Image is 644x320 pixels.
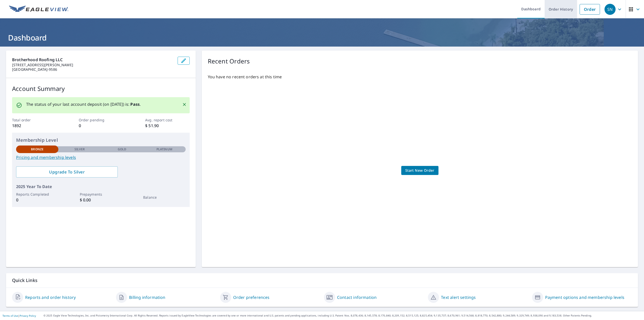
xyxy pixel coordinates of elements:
p: Platinum [156,147,172,152]
a: Reports and order history [25,294,76,300]
span: Start New Order [405,167,434,174]
p: Brotherhood Roofing LLC [12,57,174,63]
p: Balance [143,195,185,200]
p: | [3,314,36,317]
p: Reports Completed [16,192,58,197]
p: 0 [79,123,123,129]
a: Payment options and membership levels [545,294,624,300]
p: Membership Level [16,137,186,144]
h1: Dashboard [6,32,638,43]
p: Total order [12,117,56,123]
div: SN [605,4,616,15]
p: $ 0.00 [80,197,122,203]
img: EV Logo [9,6,68,13]
p: [STREET_ADDRESS][PERSON_NAME] [12,63,174,67]
p: The status of your last account deposit (on [DATE]) is: . [26,101,141,107]
p: 1892 [12,123,56,129]
p: Bronze [31,147,44,152]
button: Close [181,101,188,108]
a: Billing information [129,294,165,300]
a: Order preferences [233,294,270,300]
p: 2025 Year To Date [16,184,186,190]
a: Upgrade To Silver [16,166,118,177]
b: Pass [130,101,140,107]
a: Terms of Use [3,314,18,317]
a: Text alert settings [441,294,476,300]
p: Order pending [79,117,123,123]
p: You have no recent orders at this time [208,74,632,80]
p: $ 51.90 [145,123,189,129]
a: Privacy Policy [20,314,36,317]
p: Avg. report cost [145,117,189,123]
p: Silver [74,147,85,152]
p: Gold [118,147,126,152]
p: Account Summary [12,84,190,93]
a: Start New Order [401,166,438,175]
p: © 2025 Eagle View Technologies, Inc. and Pictometry International Corp. All Rights Reserved. Repo... [44,314,641,317]
p: [GEOGRAPHIC_DATA]-9586 [12,67,174,72]
p: Quick Links [12,277,632,283]
a: Pricing and membership levels [16,154,186,160]
span: Upgrade To Silver [20,169,114,175]
p: Prepayments [80,192,122,197]
a: Order [580,4,600,15]
p: Recent Orders [208,57,250,66]
p: 0 [16,197,58,203]
a: Contact information [337,294,377,300]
